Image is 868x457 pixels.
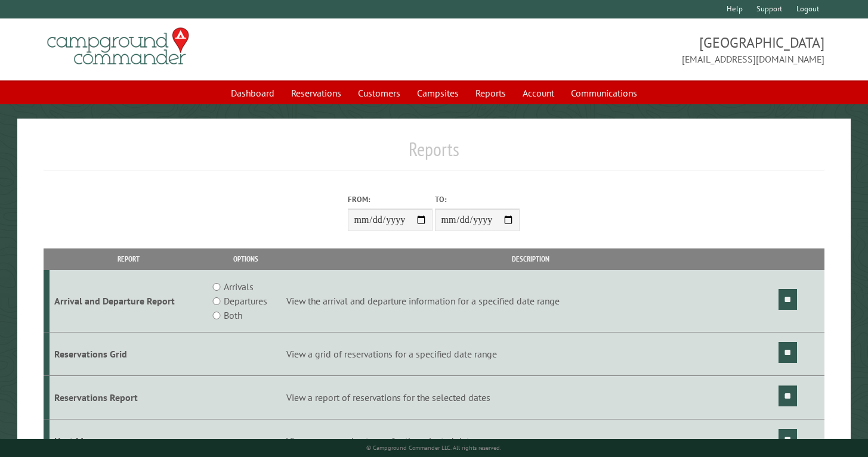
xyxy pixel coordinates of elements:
a: Communications [564,82,644,104]
th: Description [285,248,777,269]
span: [GEOGRAPHIC_DATA] [EMAIL_ADDRESS][DOMAIN_NAME] [434,33,825,66]
a: Reservations [284,82,348,104]
td: View the arrival and departure information for a specified date range [285,270,777,332]
label: From: [348,194,433,205]
td: Arrival and Departure Report [50,270,208,332]
a: Account [515,82,561,104]
th: Options [208,248,285,269]
a: Campsites [410,82,466,104]
a: Reports [468,82,513,104]
label: Departures [224,294,267,308]
h1: Reports [44,138,825,170]
label: To: [435,194,520,205]
td: View a report of reservations for the selected dates [285,375,777,419]
label: Both [224,308,242,322]
small: © Campground Commander LLC. All rights reserved. [366,444,501,452]
a: Dashboard [224,82,282,104]
th: Report [50,248,208,269]
td: Reservations Grid [50,332,208,376]
img: Campground Commander [44,23,193,70]
a: Customers [351,82,407,104]
td: Reservations Report [50,375,208,419]
label: Arrivals [224,279,254,294]
td: View a grid of reservations for a specified date range [285,332,777,376]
